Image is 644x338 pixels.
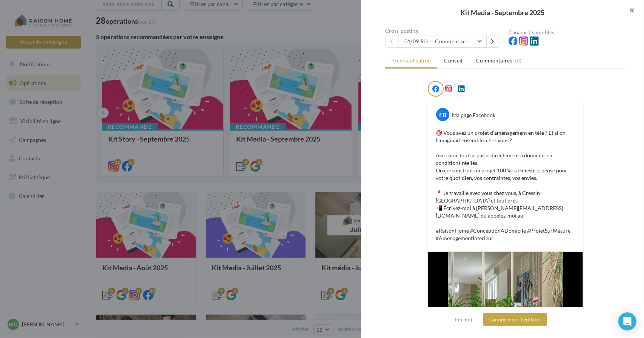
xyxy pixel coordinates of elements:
div: Open Intercom Messenger [618,312,636,330]
div: Ma page Facebook [452,111,495,119]
button: Fermer [452,315,476,324]
button: 01/09 Réel : Comment se passe un projet Raison Home ? [398,35,486,48]
span: Commentaires [476,57,512,64]
div: Kit Media - Septembre 2025 [373,9,632,16]
div: FB [436,108,449,121]
p: 🎯 Vous avez un projet d’aménagement en tête ? Et si on l’imaginait ensemble, chez vous ? Avec moi... [436,129,575,242]
span: (0) [515,58,522,64]
span: Conseil [444,57,463,64]
div: Canaux disponibles [509,30,626,35]
div: Cross-posting [385,28,503,33]
button: Commencer l'édition [483,313,547,326]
